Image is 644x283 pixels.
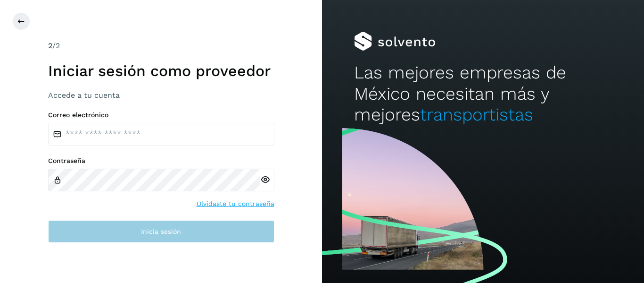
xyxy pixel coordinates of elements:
[48,91,274,100] h3: Accede a tu cuenta
[141,228,181,235] span: Inicia sesión
[48,157,274,165] label: Contraseña
[420,104,533,125] span: transportistas
[48,62,274,80] h1: Iniciar sesión como proveedor
[354,62,611,125] h2: Las mejores empresas de México necesitan más y mejores
[48,220,274,243] button: Inicia sesión
[48,40,274,51] div: /2
[48,111,274,119] label: Correo electrónico
[48,41,52,50] span: 2
[197,199,274,209] a: Olvidaste tu contraseña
